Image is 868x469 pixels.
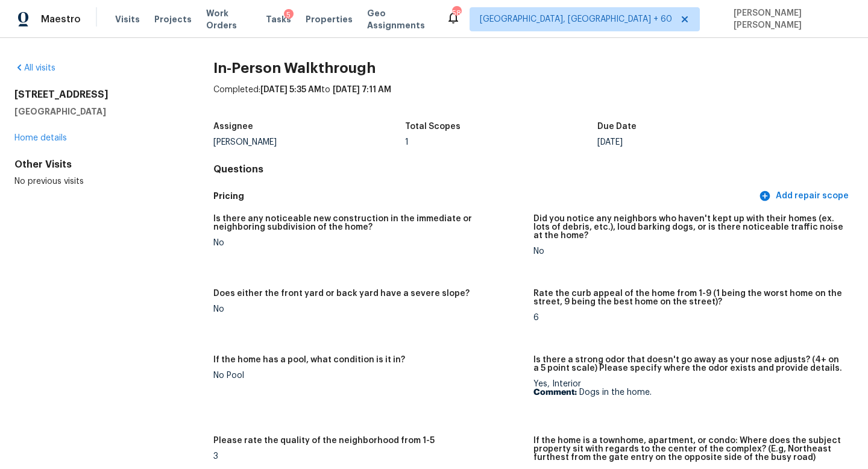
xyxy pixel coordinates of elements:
span: Work Orders [206,7,251,31]
h4: Questions [213,163,854,175]
div: Other Visits [14,159,175,171]
h5: Rate the curb appeal of the home from 1-9 (1 being the worst home on the street, 9 being the best... [533,289,844,306]
div: Completed: to [213,84,854,115]
h5: Pricing [213,190,756,203]
h5: Is there a strong odor that doesn't go away as your nose adjusts? (4+ on a 5 point scale) Please ... [533,356,844,373]
span: Visits [115,13,140,25]
div: 586 [452,7,461,19]
h2: In-Person Walkthrough [213,62,854,74]
b: Comment: [533,388,577,397]
h5: [GEOGRAPHIC_DATA] [14,105,175,118]
div: 1 [405,138,597,146]
span: Maestro [41,13,81,25]
h5: Is there any noticeable new construction in the immediate or neighboring subdivision of the home? [213,215,524,231]
span: [GEOGRAPHIC_DATA], [GEOGRAPHIC_DATA] + 60 [480,13,672,25]
div: No [213,239,524,247]
div: 5 [284,9,294,21]
div: 3 [213,452,524,461]
span: Projects [154,13,192,25]
h5: Did you notice any neighbors who haven't kept up with their homes (ex. lots of debris, etc.), lou... [533,215,844,240]
a: All visits [14,64,55,72]
span: Tasks [266,15,291,24]
a: Home details [14,134,67,142]
span: Geo Assignments [367,7,432,31]
h5: Does either the front yard or back yard have a severe slope? [213,289,470,298]
span: Properties [306,13,353,25]
span: [DATE] 7:11 AM [333,86,391,94]
h5: Please rate the quality of the neighborhood from 1-5 [213,436,435,445]
div: [DATE] [597,138,790,146]
span: [DATE] 5:35 AM [260,86,321,94]
h5: Total Scopes [405,122,461,131]
p: Dogs in the home. [533,388,844,397]
h5: Assignee [213,122,253,131]
div: No [533,247,844,256]
h5: If the home has a pool, what condition is it in? [213,356,405,364]
h5: Due Date [597,122,637,131]
span: No previous visits [14,177,84,186]
div: No Pool [213,371,524,380]
span: [PERSON_NAME] [PERSON_NAME] [729,7,850,31]
h5: If the home is a townhome, apartment, or condo: Where does the subject property sit with regards ... [533,436,844,462]
div: [PERSON_NAME] [213,138,406,146]
button: Add repair scope [756,185,854,207]
div: No [213,305,524,313]
div: 6 [533,313,844,322]
h2: [STREET_ADDRESS] [14,89,175,101]
div: Yes, Interior [533,380,844,397]
span: Add repair scope [761,189,849,204]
